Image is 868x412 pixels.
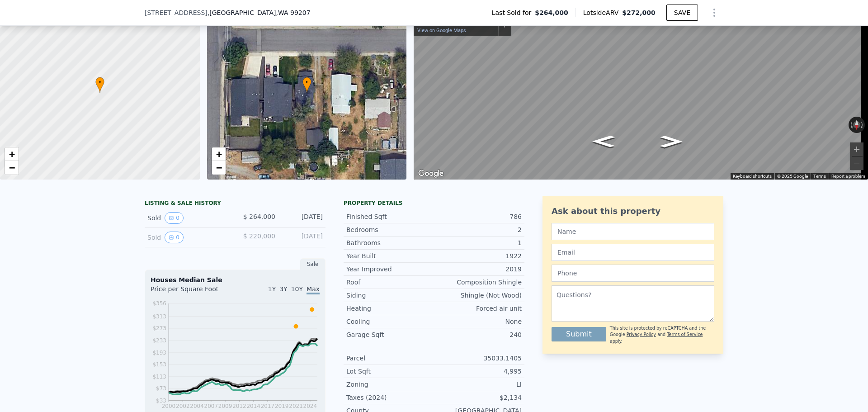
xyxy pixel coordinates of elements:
div: Finished Sqft [346,212,434,221]
div: • [95,77,104,93]
tspan: $356 [152,300,166,307]
div: Sold [147,232,228,243]
div: Zoning [346,380,434,389]
div: Cooling [346,317,434,326]
span: © 2025 Google [777,174,808,179]
button: Zoom in [850,142,863,156]
a: Zoom in [5,147,19,161]
tspan: $313 [152,313,166,320]
tspan: 2017 [261,403,275,409]
a: Terms of Service [667,332,703,337]
div: 240 [434,330,522,339]
div: 2 [434,225,522,234]
div: LISTING & SALE HISTORY [145,199,325,208]
div: Forced air unit [434,304,522,313]
button: Rotate counterclockwise [849,117,854,133]
tspan: 2024 [303,403,317,409]
tspan: $33 [156,398,166,404]
span: $ 264,000 [243,213,275,220]
button: SAVE [666,5,698,21]
tspan: 2021 [289,403,303,409]
div: Bathrooms [346,238,434,247]
div: [DATE] [283,212,323,224]
div: Heating [346,304,434,313]
div: $2,134 [434,393,522,402]
tspan: 2009 [218,403,232,409]
tspan: $113 [152,374,166,380]
span: Lotside ARV [583,8,622,17]
span: [STREET_ADDRESS] [145,8,208,17]
a: Zoom out [212,161,226,175]
input: Email [552,244,714,261]
input: Name [552,223,714,240]
a: Report a problem [831,174,865,179]
span: $ 220,000 [243,232,275,240]
path: Go East, E Bridgeport Ave [583,133,624,150]
span: $272,000 [622,9,656,16]
button: Show Options [705,4,723,22]
div: Year Built [346,251,434,260]
span: 1Y [268,285,276,293]
div: Shingle (Not Wood) [434,291,522,300]
path: Go West, E Bridgeport Ave [651,133,692,150]
a: Zoom out [5,161,19,175]
tspan: 2000 [162,403,176,409]
div: Street View [414,6,868,180]
div: Year Improved [346,265,434,274]
div: Taxes (2024) [346,393,434,402]
div: Price per Square Foot [151,284,235,299]
button: Submit [552,327,606,341]
button: Zoom out [850,156,863,170]
input: Phone [552,265,714,282]
div: [DATE] [283,232,323,243]
span: Last Sold for [492,8,535,17]
tspan: 2002 [176,403,190,409]
div: Sale [300,258,325,270]
button: Rotate clockwise [860,117,865,133]
img: Google [416,168,446,180]
div: Property details [344,199,524,207]
div: 2019 [434,265,522,274]
div: LI [434,380,522,389]
div: Houses Median Sale [151,275,320,284]
span: • [95,78,104,86]
span: 10Y [291,285,303,293]
span: − [216,162,222,173]
div: 4,995 [434,367,522,376]
span: $264,000 [535,8,568,17]
div: Lot Sqft [346,367,434,376]
a: Open this area in Google Maps (opens a new window) [416,168,446,180]
tspan: 2014 [246,403,260,409]
tspan: $153 [152,361,166,368]
div: Composition Shingle [434,278,522,287]
a: View on Google Maps [417,28,466,33]
div: Sold [147,212,228,224]
span: • [302,78,311,86]
span: + [9,148,15,160]
div: Map [414,6,868,180]
a: Privacy Policy [627,332,656,337]
div: 1922 [434,251,522,260]
div: Ask about this property [552,205,714,218]
div: Siding [346,291,434,300]
div: 786 [434,212,522,221]
tspan: $193 [152,350,166,356]
div: Garage Sqft [346,330,434,339]
tspan: 2012 [232,403,246,409]
div: This site is protected by reCAPTCHA and the Google and apply. [610,325,714,345]
span: , WA 99207 [276,9,310,16]
tspan: $273 [152,325,166,331]
div: Roof [346,278,434,287]
tspan: 2019 [275,403,289,409]
button: Keyboard shortcuts [733,173,772,180]
button: View historical data [165,232,184,243]
button: Reset the view [853,117,860,133]
span: − [9,162,15,173]
a: Zoom in [212,147,226,161]
div: 1 [434,238,522,247]
span: Max [307,285,320,294]
div: Bedrooms [346,225,434,234]
div: Parcel [346,354,434,363]
a: Terms [813,174,826,179]
div: 35033.1405 [434,354,522,363]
